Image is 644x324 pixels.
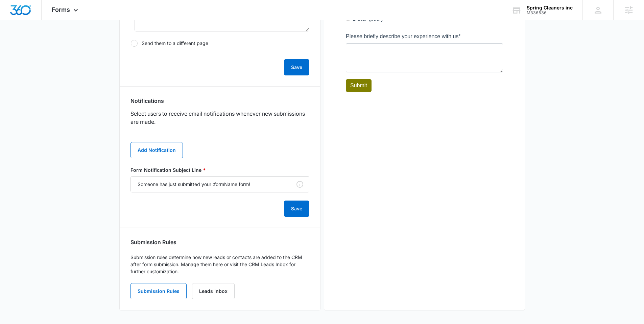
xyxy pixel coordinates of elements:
h3: Submission Rules [130,239,176,246]
label: 5 Stars (great) [7,124,41,133]
label: Form Notification Subject Line [130,166,309,173]
button: Save [284,201,309,217]
button: Save [284,59,309,75]
label: 2 Stars (below average) [7,157,64,165]
h3: Notifications [130,97,164,104]
div: Keywords by Traffic [75,40,114,44]
div: v 4.0.25 [19,11,33,16]
img: website_grey.svg [11,18,16,23]
a: Leads Inbox [192,283,235,299]
label: 3 Stars (average) [7,146,49,154]
img: tab_keywords_by_traffic_grey.svg [67,39,73,45]
label: 1 Star (poor) [7,168,37,176]
button: Submission Rules [130,283,187,299]
img: logo_orange.svg [11,11,16,16]
span: Submit [4,235,21,241]
label: 4 Stars (good) [7,135,41,143]
p: Select users to receive email notifications whenever new submissions are made. [130,110,309,126]
div: Domain Overview [26,40,61,44]
label: Send them to a different page [130,40,309,47]
div: account name [527,5,573,10]
span: Forms [52,6,70,13]
div: account id [527,10,573,15]
div: Domain: [DOMAIN_NAME] [18,18,74,23]
button: Add Notification [130,142,183,158]
p: Submission rules determine how new leads or contacts are added to the CRM after form submission. ... [130,254,309,275]
img: tab_domain_overview_orange.svg [18,39,24,45]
